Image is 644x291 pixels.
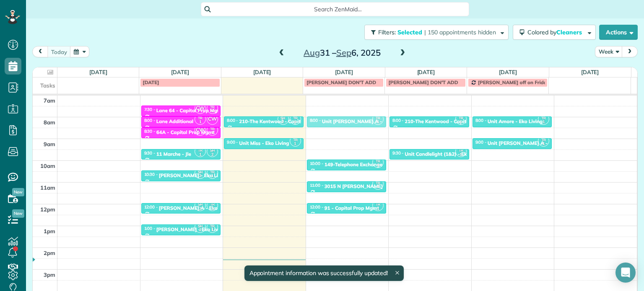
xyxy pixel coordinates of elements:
div: Unit Amore - Eko Living [488,118,543,124]
small: 1 [195,151,205,159]
span: 12pm [40,206,55,213]
small: 2 [195,226,205,234]
a: [DATE] [171,69,189,75]
div: Unit [PERSON_NAME] A - Eko Living [488,140,573,146]
button: Filters: Selected | 150 appointments hidden [364,25,509,40]
span: 7am [44,97,55,104]
small: 1 [373,118,383,126]
span: 3pm [44,271,55,278]
button: next [622,46,638,57]
div: Unit Candlelight (1&2) - Eko [405,151,470,157]
span: New [12,209,24,218]
span: [PERSON_NAME] DON'T ADD [388,79,458,85]
div: 64A - Capital Prop Mgmt [156,129,215,135]
span: CW [195,124,206,136]
div: [PERSON_NAME] - Eko Living [159,173,228,178]
small: 1 [195,118,205,126]
span: Sep [336,47,351,58]
div: [PERSON_NAME] A - Eko Living [159,205,233,211]
button: Colored byCleaners [513,25,596,40]
div: 210-The Kentwood - Capital Property [239,118,327,124]
button: prev [32,46,48,57]
small: 1 [373,205,383,213]
span: CW [195,103,206,114]
a: [DATE] [89,69,107,75]
small: 1 [456,151,466,159]
div: Lane 64 - Capital Prop Mgmt [156,108,223,113]
span: CW [207,113,218,125]
span: | 150 appointments hidden [424,28,496,36]
a: Filters: Selected | 150 appointments hidden [360,25,509,40]
small: 2 [278,118,288,126]
span: 9am [44,141,55,147]
a: [DATE] [499,69,517,75]
small: 1 [207,205,218,213]
div: 91 - Capital Prop Mgmt [325,205,379,211]
a: [DATE] [581,69,599,75]
button: Week [595,46,623,57]
a: [DATE] [253,69,271,75]
button: Actions [599,25,638,40]
small: 1 [207,129,218,137]
div: Unit Miss - Eko Living [239,140,289,146]
div: 11 Marche - Jle [156,151,191,157]
div: Unit [PERSON_NAME] A - Eko Living [322,118,407,124]
div: 210-The Kentwood - Capital Property [405,118,492,124]
span: 11am [40,184,55,191]
div: Open Intercom Messenger [615,263,636,283]
span: Colored by [527,28,585,36]
small: 1 [207,107,218,115]
h2: 31 – 6, 2025 [290,48,395,57]
span: Filters: [378,28,396,36]
small: 1 [207,226,218,234]
span: 2pm [44,250,55,256]
div: 3015 N [PERSON_NAME] - Circum [325,183,404,189]
div: Appointment information was successfully updated! [244,265,403,281]
div: [PERSON_NAME] - Eko Living [156,227,226,232]
span: [DATE] [143,79,159,85]
small: 1 [538,140,549,148]
a: [DATE] [335,69,353,75]
small: 2 [195,205,205,213]
a: [DATE] [417,69,435,75]
button: today [47,46,71,57]
small: 1 [373,161,383,169]
small: 2 [207,151,218,159]
small: 2 [195,172,205,180]
div: 149-Telephone Exchange Lofts [325,162,395,167]
small: 1 [207,172,218,180]
small: 1 [290,118,301,126]
span: 10am [40,162,55,169]
small: 1 [373,183,383,191]
small: 1 [290,140,301,148]
span: Selected [397,28,423,36]
span: 1pm [44,228,55,234]
small: 1 [538,118,549,126]
div: Lane Additional [156,118,193,124]
span: Cleaners [556,28,583,36]
span: 8am [44,119,55,126]
span: [PERSON_NAME] off on Fridays [478,79,552,85]
small: 1 [456,118,466,126]
span: New [12,188,24,196]
span: [PERSON_NAME] DON'T ADD [306,79,376,85]
span: Aug [304,47,320,58]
